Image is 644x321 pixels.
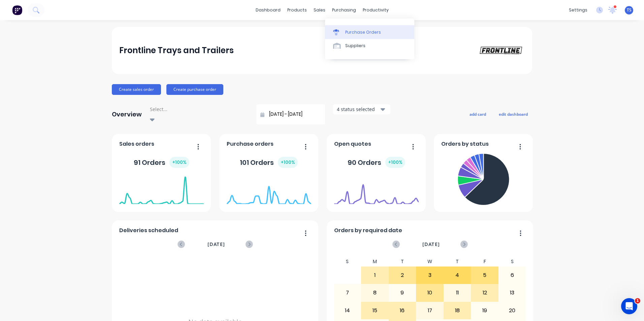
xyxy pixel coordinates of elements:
div: products [284,5,310,15]
div: 90 Orders [348,157,405,168]
div: + 100 % [169,157,189,168]
div: Suppliers [345,43,365,49]
span: [DATE] [207,241,225,248]
iframe: Intercom live chat [621,298,637,314]
span: TS [627,7,632,13]
div: 3 [416,267,443,284]
div: 11 [444,284,471,301]
div: 18 [444,302,471,319]
div: 6 [499,267,526,284]
button: add card [465,110,490,118]
div: F [471,257,498,266]
div: 5 [471,267,498,284]
div: 91 Orders [134,157,189,168]
span: Sales orders [119,140,154,148]
div: 9 [389,284,416,301]
div: W [416,257,444,266]
div: 2 [389,267,416,284]
div: 7 [334,284,361,301]
div: 14 [334,302,361,319]
a: Suppliers [325,39,414,52]
div: 20 [499,302,526,319]
a: Purchase Orders [325,25,414,39]
span: Orders by status [441,140,489,148]
div: 8 [361,284,388,301]
span: [DATE] [422,241,440,248]
div: productivity [359,5,392,15]
span: Deliveries scheduled [119,226,178,235]
div: 4 status selected [337,106,379,113]
div: T [389,257,416,266]
div: 13 [499,284,526,301]
div: purchasing [329,5,359,15]
img: Factory [12,5,22,15]
button: 4 status selected [333,104,390,114]
div: 10 [416,284,443,301]
div: 1 [361,267,388,284]
span: Open quotes [334,140,371,148]
div: + 100 % [385,157,405,168]
button: Create purchase order [166,84,223,95]
div: 16 [389,302,416,319]
div: settings [566,5,591,15]
div: sales [310,5,329,15]
button: edit dashboard [494,110,532,118]
div: S [334,257,361,266]
button: Create sales order [112,84,161,95]
div: + 100 % [278,157,298,168]
span: 1 [635,298,640,304]
a: dashboard [252,5,284,15]
div: 4 [444,267,471,284]
div: 12 [471,284,498,301]
div: S [498,257,526,266]
div: 15 [361,302,388,319]
div: 19 [471,302,498,319]
div: M [361,257,389,266]
img: Frontline Trays and Trailers [478,45,525,56]
div: 17 [416,302,443,319]
span: Purchase orders [227,140,273,148]
div: Purchase Orders [345,29,381,35]
div: Frontline Trays and Trailers [119,44,234,57]
div: 101 Orders [240,157,298,168]
div: T [444,257,471,266]
div: Overview [112,108,142,121]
